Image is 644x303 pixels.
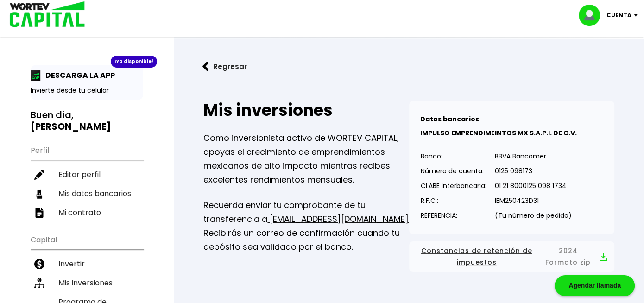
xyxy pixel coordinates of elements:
p: CLABE Interbancaria: [421,179,486,193]
p: DESCARGA LA APP [41,69,115,81]
p: REFERENCIA: [421,208,486,222]
img: editar-icon.952d3147.svg [34,170,44,180]
p: R.F.C.: [421,194,486,208]
img: profile-image [579,5,606,26]
p: Invierte desde tu celular [31,86,143,95]
p: (Tu número de pedido) [495,208,572,222]
ul: Perfil [31,140,143,222]
b: IMPULSO EMPRENDIMEINTOS MX S.A.P.I. DE C.V. [420,128,577,138]
a: flecha izquierdaRegresar [189,54,629,79]
img: flecha izquierda [202,62,209,71]
a: [EMAIL_ADDRESS][DOMAIN_NAME] [267,213,409,225]
a: Mis datos bancarios [31,184,143,203]
b: Datos bancarios [420,114,479,124]
h2: Mis inversiones [203,101,409,120]
p: Banco: [421,149,486,163]
p: Cuenta [606,8,631,22]
img: inversiones-icon.6695dc30.svg [34,278,44,288]
a: Mis inversiones [31,273,143,292]
span: Constancias de retención de impuestos [417,245,537,268]
a: Editar perfil [31,165,143,184]
img: icon-down [631,14,644,17]
a: Mi contrato [31,203,143,222]
img: datos-icon.10cf9172.svg [34,189,44,199]
div: Agendar llamada [555,275,635,296]
p: Número de cuenta: [421,164,486,178]
p: Como inversionista activo de WORTEV CAPITAL, apoyas el crecimiento de emprendimientos mexicanos d... [203,131,409,187]
a: Invertir [31,254,143,273]
img: app-icon [31,70,41,81]
b: [PERSON_NAME] [31,120,111,133]
p: 0125 098173 [495,164,572,178]
h3: Buen día, [31,109,143,133]
p: IEM250423D31 [495,194,572,208]
p: BBVA Bancomer [495,149,572,163]
img: invertir-icon.b3b967d7.svg [34,259,44,269]
button: Regresar [189,54,261,79]
p: Recuerda enviar tu comprobante de tu transferencia a Recibirás un correo de confirmación cuando t... [203,198,409,254]
p: 01 21 8000125 098 1734 [495,179,572,193]
button: Constancias de retención de impuestos2024 Formato zip [417,245,607,268]
div: ¡Ya disponible! [111,56,157,68]
img: contrato-icon.f2db500c.svg [34,208,44,218]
